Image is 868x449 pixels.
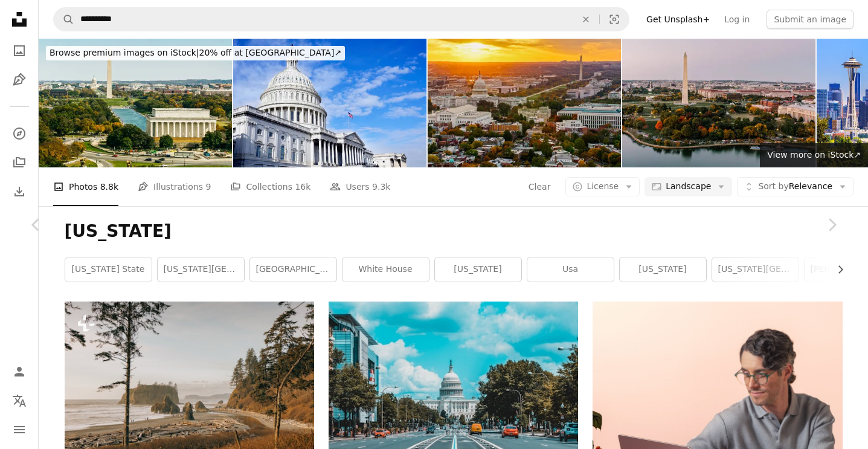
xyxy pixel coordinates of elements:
[50,48,199,57] span: Browse premium images on iStock |
[329,388,578,399] a: wide road with vehicle traveling with white dome building
[65,221,843,242] h1: [US_STATE]
[573,8,599,31] button: Clear
[587,181,619,191] span: License
[250,257,336,282] a: [GEOGRAPHIC_DATA]
[796,167,868,283] a: Next
[767,10,854,29] button: Submit an image
[7,68,31,92] a: Illustrations
[7,418,31,442] button: Menu
[233,39,426,167] img: United States Capitol Building in Washington DC public building
[65,257,152,282] a: [US_STATE] state
[622,39,815,167] img: Aerial View of the Washington Monument with the White House Beyond
[620,257,706,282] a: [US_STATE]
[565,177,640,196] button: License
[645,177,732,196] button: Landscape
[342,257,429,282] a: white house
[7,389,31,413] button: Language
[54,8,74,31] button: Search Unsplash
[206,180,211,193] span: 9
[7,121,31,146] a: Explore
[758,181,788,191] span: Sort by
[330,167,390,206] a: Users 9.3k
[737,177,854,196] button: Sort byRelevance
[717,10,757,29] a: Log in
[758,181,832,193] span: Relevance
[7,39,31,63] a: Photos
[230,167,310,206] a: Collections 16k
[666,181,711,193] span: Landscape
[428,39,621,167] img: Sun Setting Behind
[39,39,232,167] img: Helicopter Shot of the National Mall in Washington, D.C.
[372,180,390,193] span: 9.3k
[53,7,629,31] form: Find visuals sitewide
[527,257,614,282] a: usa
[65,379,314,390] a: a view of a beach and some trees
[767,150,861,160] span: View more on iStock ↗
[39,39,352,68] a: Browse premium images on iStock|20% off at [GEOGRAPHIC_DATA]↗
[760,143,868,167] a: View more on iStock↗
[7,360,31,384] a: Log in / Sign up
[712,257,799,282] a: [US_STATE][GEOGRAPHIC_DATA]
[7,150,31,175] a: Collections
[600,8,629,31] button: Visual search
[295,180,310,193] span: 16k
[158,257,244,282] a: [US_STATE][GEOGRAPHIC_DATA]
[435,257,521,282] a: [US_STATE]
[639,10,717,29] a: Get Unsplash+
[50,48,341,57] span: 20% off at [GEOGRAPHIC_DATA] ↗
[528,177,551,196] button: Clear
[138,167,211,206] a: Illustrations 9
